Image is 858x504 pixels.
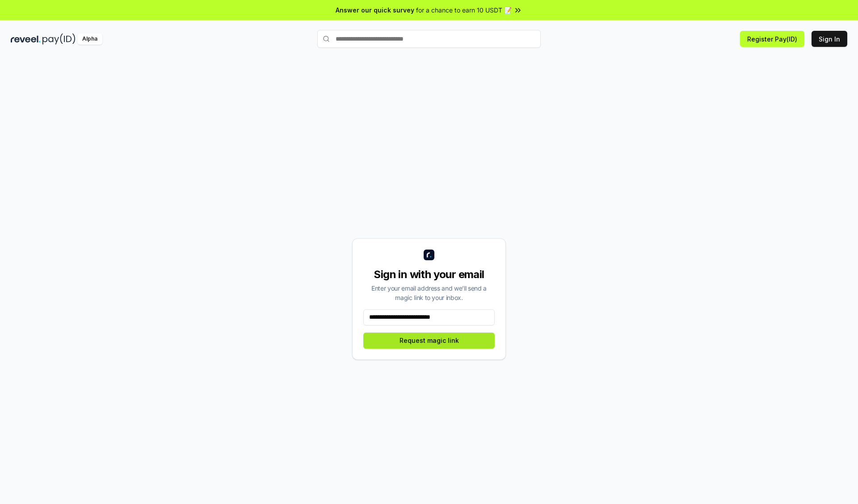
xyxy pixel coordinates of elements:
button: Sign In [812,31,847,47]
div: Alpha [77,33,102,45]
button: Request magic link [363,333,495,349]
div: Enter your email address and we’ll send a magic link to your inbox. [363,283,495,302]
span: for a chance to earn 10 USDT 📝 [416,5,512,15]
img: pay_id [42,33,76,45]
span: Answer our quick survey [336,5,414,15]
div: Sign in with your email [363,267,495,282]
img: logo_small [424,250,434,260]
button: Register Pay(ID) [740,31,804,47]
img: reveel_dark [11,33,41,45]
